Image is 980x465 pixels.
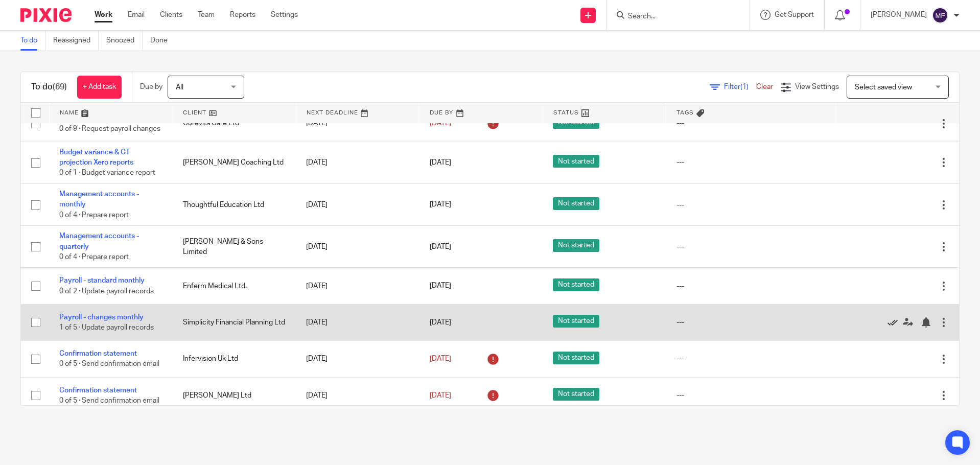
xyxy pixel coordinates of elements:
span: [DATE] [430,243,451,250]
td: [DATE] [296,226,419,268]
a: Management accounts - monthly [59,191,139,208]
img: svg%3E [932,7,948,24]
span: All [176,84,183,91]
span: (69) [53,83,67,91]
span: 0 of 5 · Send confirmation email [59,361,159,368]
span: [DATE] [430,120,451,127]
div: --- [676,390,825,401]
span: Not started [553,278,599,291]
td: Enferm Medical Ltd. [173,268,296,304]
span: Tags [676,110,694,115]
span: Filter [724,83,756,90]
span: 0 of 4 · Prepare report [59,212,129,219]
td: [DATE] [296,105,419,142]
span: 0 of 9 · Request payroll changes [59,125,160,132]
a: Snoozed [106,31,143,51]
span: Not started [553,239,599,252]
div: --- [676,200,825,210]
a: Done [150,31,175,51]
a: Work [95,10,112,20]
td: [DATE] [296,341,419,377]
a: Team [198,10,215,20]
span: Not started [553,352,599,364]
span: Not started [553,197,599,210]
a: To do [20,31,45,51]
a: Budget variance & CT projection Xero reports [59,149,133,166]
a: + Add task [77,76,122,99]
img: Pixie [20,8,72,22]
p: Due by [140,82,162,92]
span: 1 of 5 · Update payroll records [59,324,154,331]
div: --- [676,317,825,328]
span: [DATE] [430,392,451,399]
div: --- [676,242,825,252]
span: Not started [553,315,599,328]
td: Thoughtful Education Ltd [173,184,296,226]
div: --- [676,157,825,168]
div: --- [676,118,825,128]
a: Email [128,10,145,20]
td: [DATE] [296,142,419,183]
a: Reports [230,10,255,20]
a: Management accounts - quarterly [59,232,139,250]
a: Mark as done [888,317,903,328]
span: 0 of 2 · Update payroll records [59,288,154,295]
span: [DATE] [430,201,451,208]
td: Infervision Uk Ltd [173,341,296,377]
input: Search [627,12,719,21]
span: 0 of 4 · Prepare report [59,253,129,261]
a: Settings [271,10,298,20]
span: Not started [553,388,599,401]
p: [PERSON_NAME] [871,10,927,20]
td: [PERSON_NAME] Ltd [173,377,296,413]
span: View Settings [795,83,839,90]
span: 0 of 1 · Budget variance report [59,170,155,177]
a: Payroll - standard monthly [59,277,145,284]
td: [PERSON_NAME] & Sons Limited [173,226,296,268]
a: Clear [756,83,773,90]
span: [DATE] [430,159,451,166]
a: Clients [160,10,182,20]
span: Not started [553,155,599,168]
td: [DATE] [296,377,419,413]
div: --- [676,354,825,364]
td: [DATE] [296,268,419,304]
td: [DATE] [296,304,419,340]
td: [DATE] [296,184,419,226]
td: [PERSON_NAME] Coaching Ltd [173,142,296,183]
span: [DATE] [430,283,451,290]
a: Confirmation statement [59,387,137,394]
span: [DATE] [430,319,451,326]
a: Reassigned [53,31,99,51]
h1: To do [31,82,67,92]
span: Select saved view [855,84,912,91]
span: Get Support [775,11,814,18]
a: Confirmation statement [59,350,137,357]
td: Curevita Care Ltd [173,105,296,142]
div: --- [676,281,825,291]
span: 0 of 5 · Send confirmation email [59,397,159,404]
span: (1) [740,83,749,90]
span: [DATE] [430,355,451,362]
a: Payroll - changes monthly [59,314,144,321]
td: Simplicity Financial Planning Ltd [173,304,296,340]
